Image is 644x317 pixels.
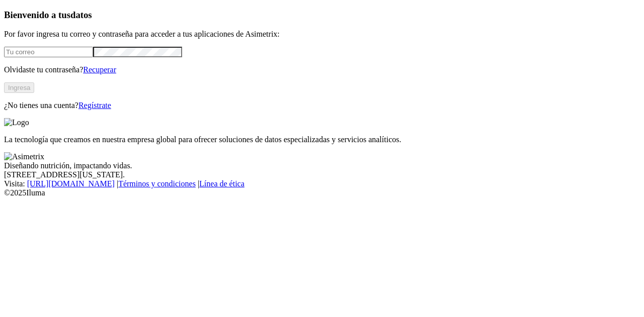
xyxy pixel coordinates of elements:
[4,161,640,170] div: Diseñando nutrición, impactando vidas.
[118,179,196,188] a: Términos y condiciones
[4,152,44,161] img: Asimetrix
[4,47,93,57] input: Tu correo
[4,65,640,74] p: Olvidaste tu contraseña?
[4,170,640,179] div: [STREET_ADDRESS][US_STATE].
[27,179,115,188] a: [URL][DOMAIN_NAME]
[70,10,92,20] span: datos
[4,10,640,21] h3: Bienvenido a tus
[4,101,640,110] p: ¿No tienes una cuenta?
[4,118,29,127] img: Logo
[199,179,245,188] a: Línea de ética
[4,179,640,188] div: Visita : | |
[4,30,640,39] p: Por favor ingresa tu correo y contraseña para acceder a tus aplicaciones de Asimetrix:
[4,82,34,93] button: Ingresa
[4,135,640,144] p: La tecnología que creamos en nuestra empresa global para ofrecer soluciones de datos especializad...
[4,188,640,197] div: © 2025 Iluma
[78,101,111,110] a: Regístrate
[83,65,116,74] a: Recuperar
